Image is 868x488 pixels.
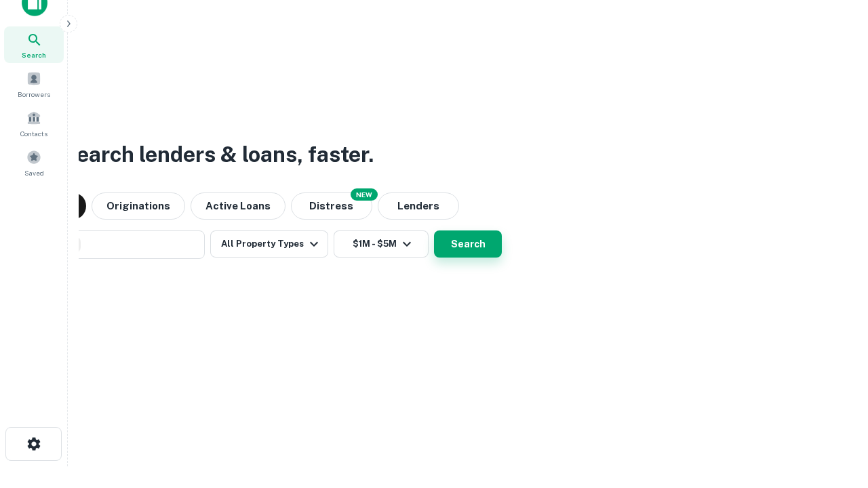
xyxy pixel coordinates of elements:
a: Search [4,26,64,63]
button: Search distressed loans with lien and other non-mortgage details. [291,192,372,220]
span: Contacts [20,128,47,139]
span: Search [22,49,46,60]
iframe: Chat Widget [800,380,868,445]
a: Borrowers [4,66,64,102]
button: All Property Types [210,230,328,258]
div: NEW [351,188,378,201]
button: Search [434,230,502,258]
button: $1M - $5M [334,230,429,258]
a: Saved [4,144,64,181]
button: Lenders [378,192,459,220]
button: Active Loans [191,192,285,220]
a: Contacts [4,105,64,142]
h3: Search lenders & loans, faster. [62,138,374,171]
span: Saved [24,167,44,178]
button: Originations [92,192,185,220]
span: Borrowers [18,89,50,100]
